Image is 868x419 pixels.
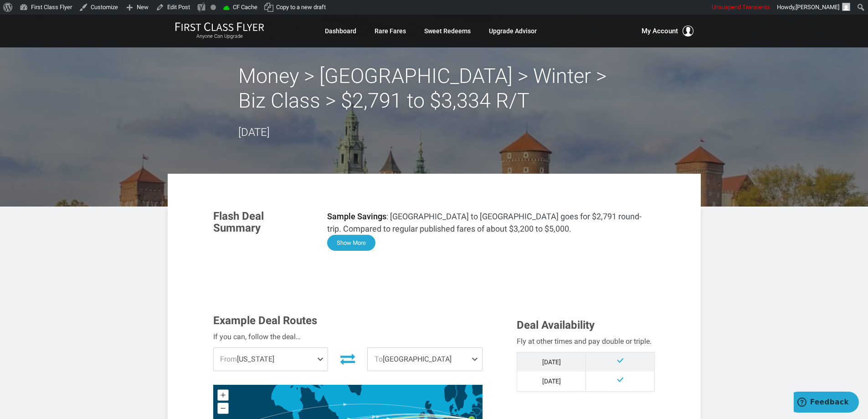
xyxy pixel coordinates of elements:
[796,4,839,10] span: [PERSON_NAME]
[489,23,537,39] a: Upgrade Advisor
[794,392,859,414] iframe: Opens a widget where you can find more information
[325,23,356,39] a: Dashboard
[712,4,770,10] span: Unsuspend Transients
[327,235,375,251] button: Show More
[238,126,270,139] time: [DATE]
[476,397,484,404] path: Estonia
[472,403,484,410] path: Latvia
[517,319,595,331] span: Deal Availability
[454,359,477,411] path: Sweden
[175,22,264,31] img: First Class Flyer
[642,26,693,36] button: My Account
[327,212,386,221] strong: Sample Savings
[449,403,457,413] path: Denmark
[375,355,383,363] span: To
[220,355,237,363] span: From
[472,408,481,415] path: Lithuania
[375,23,406,39] a: Rare Fares
[517,352,586,372] td: [DATE]
[175,33,264,40] small: Anyone Can Upgrade
[214,348,328,371] span: [US_STATE]
[175,22,264,40] a: First Class FlyerAnyone Can Upgrade
[213,210,313,234] h3: Flash Deal Summary
[213,314,317,327] span: Example Deal Routes
[642,26,678,36] span: My Account
[238,64,630,113] h2: Money > [GEOGRAPHIC_DATA] > Winter > Biz Class > $2,791 to $3,334 R/T
[517,372,586,391] td: [DATE]
[335,349,360,369] button: Invert Route Direction
[424,23,471,39] a: Sweet Redeems
[213,331,483,343] div: If you can, follow the deal…
[327,210,655,235] p: : [GEOGRAPHIC_DATA] to [GEOGRAPHIC_DATA] goes for $2,791 round-trip. Compared to regular publishe...
[517,336,655,347] div: Fly at other times and pay double or triple.
[368,348,482,371] span: [GEOGRAPHIC_DATA]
